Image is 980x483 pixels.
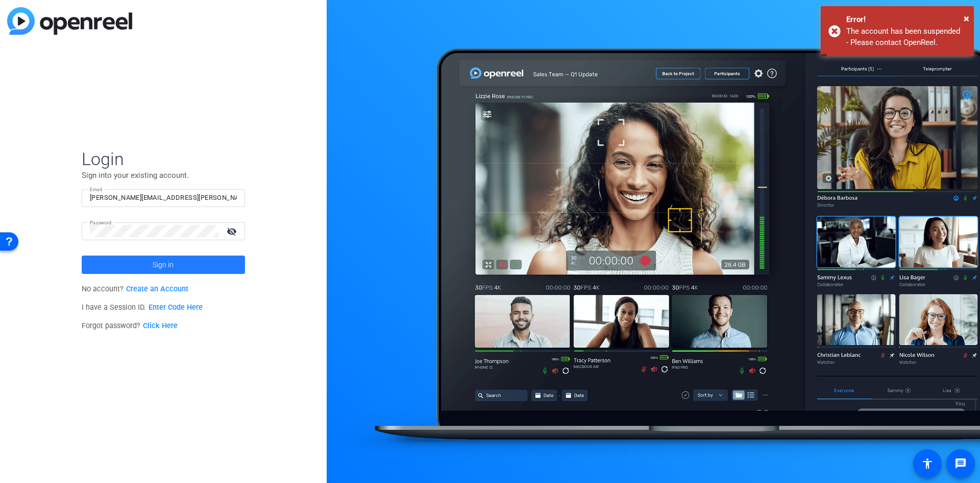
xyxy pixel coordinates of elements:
span: No account? [82,285,188,293]
mat-label: Password [90,220,112,225]
a: Enter Code Here [149,303,203,312]
span: Login [82,148,245,170]
mat-label: Email [90,187,103,192]
input: Enter Email Address [90,192,237,204]
mat-icon: accessibility [921,457,934,470]
div: Error! [846,14,966,26]
div: The account has been suspended - Please contact OpenReel. [846,26,966,49]
p: Sign into your existing account. [82,170,245,181]
span: × [964,12,969,25]
span: I have a Session ID. [82,303,203,312]
a: Create an Account [126,285,188,293]
mat-icon: message [954,457,967,470]
span: Sign in [153,252,174,278]
button: Sign in [82,256,245,274]
a: Click Here [143,321,178,330]
img: blue-gradient.svg [7,7,132,35]
button: Close [964,11,969,26]
mat-icon: visibility_off [220,224,245,239]
span: Forgot password? [82,321,178,330]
